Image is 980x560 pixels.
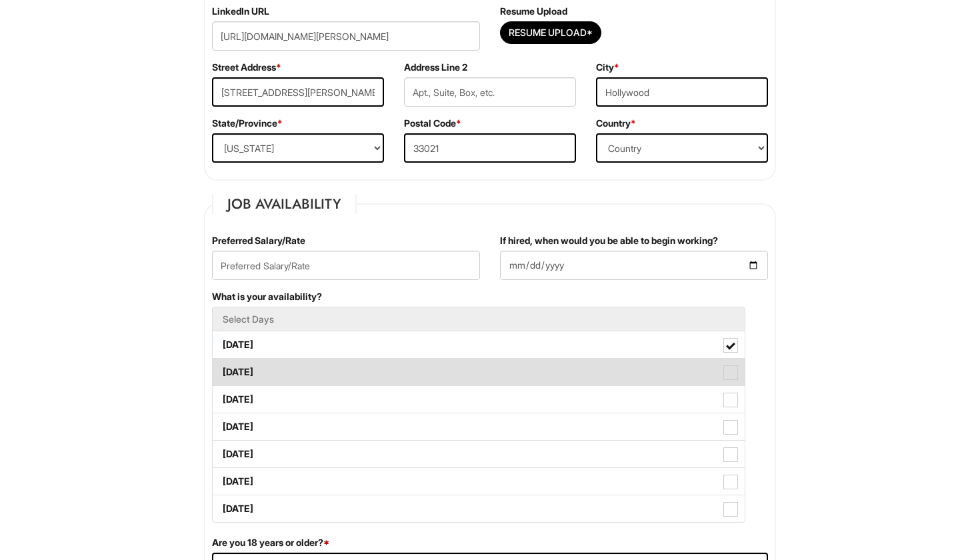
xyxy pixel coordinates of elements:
[212,61,281,74] label: Street Address
[212,194,357,214] legend: Job Availability
[596,117,636,130] label: Country
[212,234,305,247] label: Preferred Salary/Rate
[223,314,735,324] h5: Select Days
[213,413,745,440] label: [DATE]
[500,234,718,247] label: If hired, when would you be able to begin working?
[212,21,480,51] input: LinkedIn URL
[212,77,384,107] input: Street Address
[212,290,322,303] label: What is your availability?
[500,5,567,18] label: Resume Upload
[213,386,745,413] label: [DATE]
[213,441,745,467] label: [DATE]
[212,536,329,549] label: Are you 18 years or older?
[212,117,283,130] label: State/Province
[404,133,576,163] input: Postal Code
[596,133,768,163] select: Country
[404,77,576,107] input: Apt., Suite, Box, etc.
[404,117,461,130] label: Postal Code
[213,331,745,358] label: [DATE]
[212,133,384,163] select: State/Province
[212,251,480,280] input: Preferred Salary/Rate
[213,495,745,522] label: [DATE]
[596,61,619,74] label: City
[596,77,768,107] input: City
[212,5,269,18] label: LinkedIn URL
[213,359,745,385] label: [DATE]
[404,61,467,74] label: Address Line 2
[500,21,601,44] button: Resume Upload*Resume Upload*
[213,468,745,495] label: [DATE]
